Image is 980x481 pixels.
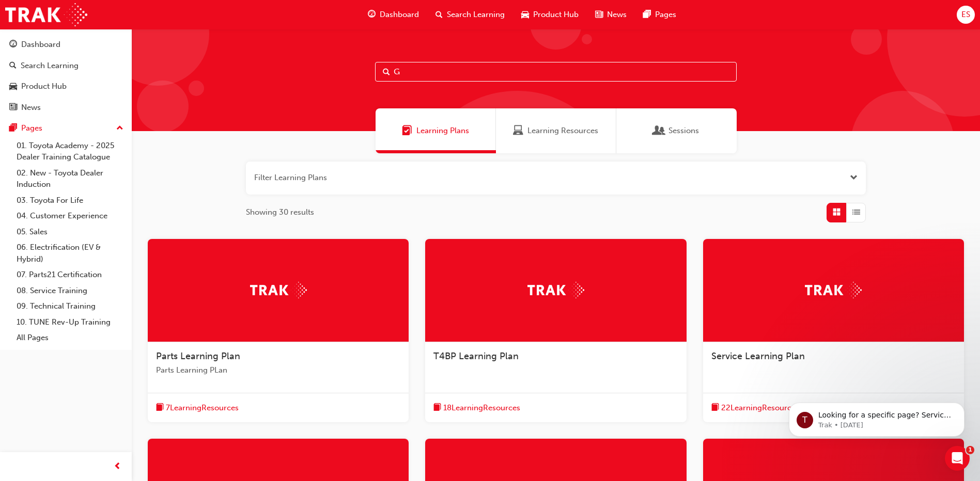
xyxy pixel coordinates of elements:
span: T4BP Learning Plan [433,350,519,362]
span: ES [961,9,970,21]
a: 10. TUNE Rev-Up Training [12,314,128,330]
span: search-icon [435,8,443,21]
div: Search Learning [21,60,79,72]
span: car-icon [521,8,529,21]
a: Search Learning [4,56,128,75]
a: All Pages [12,330,128,346]
a: 02. New - Toyota Dealer Induction [12,165,128,193]
span: guage-icon [9,40,17,50]
span: pages-icon [643,8,651,21]
a: 04. Customer Experience [12,208,128,224]
span: Dashboard [380,9,419,21]
img: Trak [805,282,862,298]
a: 06. Electrification (EV & Hybrid) [12,239,128,267]
a: TrakParts Learning PlanParts Learning PLanbook-icon7LearningResources [148,239,409,423]
span: news-icon [595,8,603,21]
span: book-icon [433,402,441,414]
a: Learning PlansLearning Plans [376,108,496,153]
a: 05. Sales [12,224,128,240]
div: Product Hub [21,81,67,92]
span: 7 Learning Resources [166,402,239,414]
span: news-icon [9,103,17,113]
span: Learning Plans [416,125,469,137]
div: Pages [21,122,42,134]
a: guage-iconDashboard [360,4,427,25]
a: 01. Toyota Academy - 2025 Dealer Training Catalogue [12,138,128,165]
span: Search Learning [447,9,505,21]
span: car-icon [9,82,17,91]
span: search-icon [9,61,17,71]
a: news-iconNews [587,4,635,25]
a: 09. Technical Training [12,298,128,314]
button: Open the filter [850,172,858,184]
a: search-iconSearch Learning [427,4,513,25]
span: book-icon [156,402,164,414]
span: prev-icon [114,460,121,473]
a: 07. Parts21 Certification [12,267,128,283]
span: 1 [966,446,974,454]
span: News [607,9,627,21]
a: 03. Toyota For Life [12,193,128,209]
span: 18 Learning Resources [443,402,520,414]
button: book-icon22LearningResources [711,402,799,414]
span: book-icon [711,402,719,414]
span: Sessions [668,125,699,137]
a: pages-iconPages [635,4,685,25]
span: Search [383,66,390,78]
img: Trak [5,3,87,26]
a: SessionsSessions [616,108,737,153]
img: Trak [250,282,307,298]
a: Product Hub [4,77,128,96]
span: Showing 30 results [246,206,314,218]
div: News [21,102,41,114]
span: Product Hub [533,9,579,21]
span: Parts Learning Plan [156,350,240,362]
iframe: Intercom notifications message [773,381,980,453]
div: Dashboard [21,39,60,51]
button: DashboardSearch LearningProduct HubNews [4,33,128,119]
span: Parts Learning PLan [156,364,400,376]
button: Pages [4,119,128,138]
span: pages-icon [9,124,17,133]
a: 08. Service Training [12,283,128,299]
span: Pages [655,9,676,21]
a: TrakService Learning Planbook-icon22LearningResources [703,239,964,423]
span: up-icon [116,122,123,135]
span: 22 Learning Resources [721,402,799,414]
a: car-iconProduct Hub [513,4,587,25]
input: Search... [375,62,737,82]
span: Learning Plans [402,125,412,137]
span: List [852,206,860,218]
span: guage-icon [368,8,376,21]
a: Learning ResourcesLearning Resources [496,108,616,153]
button: ES [957,6,975,24]
a: Dashboard [4,35,128,54]
iframe: Intercom live chat [945,446,970,471]
a: TrakT4BP Learning Planbook-icon18LearningResources [425,239,686,423]
span: Learning Resources [513,125,523,137]
a: News [4,98,128,117]
span: Learning Resources [527,125,598,137]
span: Service Learning Plan [711,350,805,362]
button: book-icon18LearningResources [433,402,520,414]
span: Sessions [654,125,664,137]
button: book-icon7LearningResources [156,402,239,414]
img: Trak [527,282,584,298]
span: Grid [833,206,841,218]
